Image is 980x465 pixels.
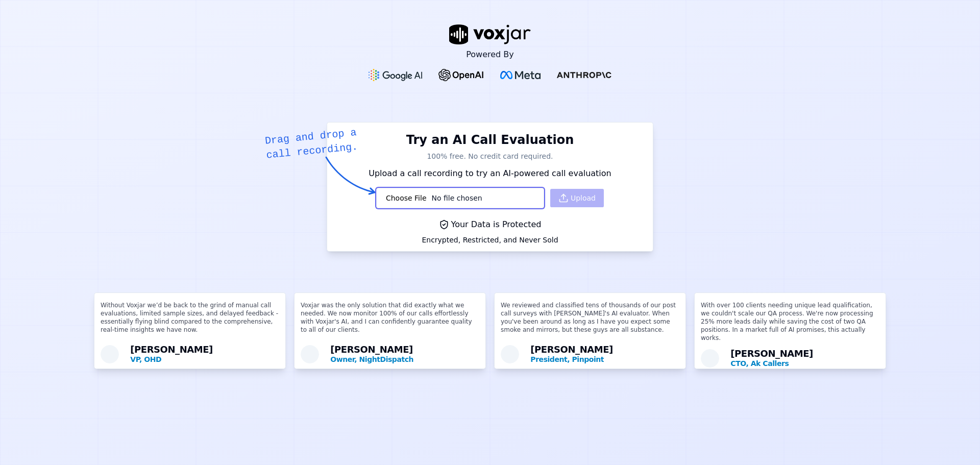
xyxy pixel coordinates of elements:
[130,354,279,364] p: VP, OHD
[369,69,423,81] img: Google gemini Logo
[530,345,679,364] div: [PERSON_NAME]
[466,48,514,61] p: Powered By
[101,301,279,342] p: Without Voxjar we’d be back to the grind of manual call evaluations, limited sample sizes, and de...
[730,358,879,369] p: CTO, Ak Callers
[330,345,479,364] div: [PERSON_NAME]
[438,69,484,81] img: OpenAI Logo
[530,354,679,364] p: President, Pinpoint
[333,132,647,148] h1: Try an AI Call Evaluation
[500,71,541,79] img: Meta Logo
[330,354,479,364] p: Owner, NightDispatch
[130,345,279,364] div: [PERSON_NAME]
[501,301,679,342] p: We reviewed and classified tens of thousands of our post call surveys with [PERSON_NAME]'s AI eva...
[333,167,647,180] p: Upload a call recording to try an AI-powered call evaluation
[422,235,558,245] div: Encrypted, Restricted, and Never Sold
[449,25,531,44] img: voxjar logo
[730,349,879,369] div: [PERSON_NAME]
[376,185,544,212] input: Upload a call recording
[333,151,647,161] p: 100% free. No credit card required.
[701,301,879,346] p: With over 100 clients needing unique lead qualification, we couldn't scale our QA process. We're ...
[422,218,558,231] div: Your Data is Protected
[301,301,479,342] p: Voxjar was the only solution that did exactly what we needed. We now monitor 100% of our calls ef...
